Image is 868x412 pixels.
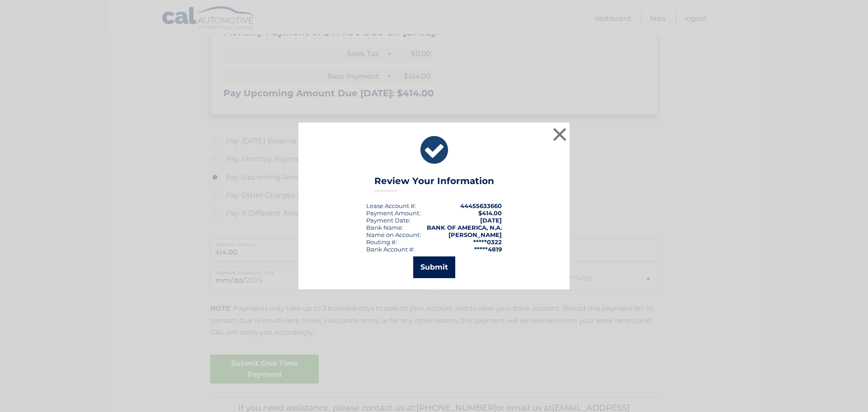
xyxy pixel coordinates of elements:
[374,175,494,191] h3: Review Your Information
[366,224,403,231] div: Bank Name:
[366,238,397,246] div: Routing #:
[366,209,420,217] div: Payment Amount:
[366,231,421,238] div: Name on Account:
[366,246,415,253] div: Bank Account #:
[551,125,569,143] button: ×
[366,217,410,224] div: :
[427,224,502,231] strong: BANK OF AMERICA, N.A.
[478,209,502,217] span: $414.00
[480,217,502,224] span: [DATE]
[413,256,455,278] button: Submit
[366,202,416,209] div: Lease Account #:
[460,202,502,209] strong: 44455633660
[448,231,502,238] strong: [PERSON_NAME]
[366,217,409,224] span: Payment Date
